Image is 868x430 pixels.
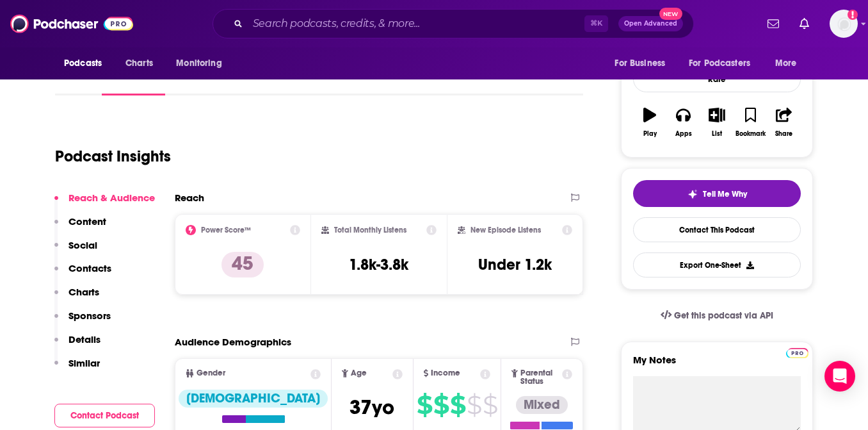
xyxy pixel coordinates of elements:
h2: Reach [175,192,204,204]
h2: Total Monthly Listens [334,226,406,235]
span: $ [417,395,432,415]
span: $ [483,395,497,415]
button: tell me why sparkleTell Me Why [633,180,801,207]
img: Podchaser - Follow, Share and Rate Podcasts [10,12,133,36]
span: 37 yo [350,395,394,420]
button: Similar [54,357,100,381]
span: Tell Me Why [703,189,747,199]
a: About [55,66,84,95]
span: Monitoring [176,54,221,72]
span: Age [351,369,367,377]
div: Search podcasts, credits, & more... [213,9,694,38]
span: Open Advanced [624,21,677,27]
p: Contacts [68,262,111,274]
button: Reach & Audience [54,192,155,215]
span: Gender [197,369,225,377]
img: tell me why sparkle [687,189,698,199]
button: Bookmark [734,99,767,145]
span: Charts [125,54,153,72]
button: Play [633,99,666,145]
a: Show notifications dropdown [762,13,784,35]
span: $ [433,395,449,415]
button: Show profile menu [830,10,858,38]
label: My Notes [633,354,801,376]
button: Contacts [54,262,111,286]
a: Show notifications dropdown [794,13,814,35]
a: Get this podcast via API [650,300,784,331]
a: Credits1 [319,66,365,95]
p: Sponsors [68,310,111,322]
button: Social [54,239,97,263]
button: open menu [680,51,769,76]
h3: 1.8k-3.8k [349,255,408,274]
button: open menu [55,51,118,76]
h3: Under 1.2k [478,255,552,274]
button: Details [54,333,100,357]
a: Similar [433,66,465,95]
div: [DEMOGRAPHIC_DATA] [179,390,328,408]
span: ⌘ K [584,15,608,32]
span: New [659,8,682,20]
span: For Business [615,54,665,72]
p: Details [68,333,100,345]
button: Share [768,99,801,145]
p: Social [68,239,97,251]
a: Charts [117,51,161,76]
button: Charts [54,286,99,310]
a: Contact This Podcast [633,217,801,242]
p: 45 [221,252,264,277]
svg: Add a profile image [848,10,858,20]
span: Get this podcast via API [674,310,773,321]
a: Episodes145 [183,66,246,95]
h2: Audience Demographics [175,336,291,348]
p: Reach & Audience [68,192,155,204]
h1: Podcast Insights [55,147,171,166]
a: Reviews [264,66,301,95]
a: Pro website [786,346,808,358]
span: Parental Status [520,369,560,386]
button: open menu [606,51,681,76]
span: Logged in as heidi.egloff [830,10,858,38]
div: Share [775,130,792,138]
a: Lists1 [383,66,415,95]
h2: Power Score™ [201,226,251,235]
div: Bookmark [735,130,766,138]
span: Income [431,369,460,377]
p: Content [68,215,106,227]
p: Charts [68,286,99,298]
div: List [712,130,722,138]
div: Apps [675,130,692,138]
div: Play [643,130,657,138]
span: $ [467,395,481,415]
img: Podchaser Pro [786,348,808,358]
span: More [775,54,797,72]
input: Search podcasts, credits, & more... [248,13,584,34]
button: Apps [666,99,700,145]
div: Mixed [516,396,568,414]
button: List [700,99,734,145]
span: $ [450,395,465,415]
p: Similar [68,357,100,369]
div: Open Intercom Messenger [824,361,855,392]
img: User Profile [830,10,858,38]
a: InsightsPodchaser Pro [102,66,165,95]
button: open menu [167,51,238,76]
button: Sponsors [54,310,111,333]
button: Content [54,215,106,239]
span: For Podcasters [689,54,750,72]
button: Contact Podcast [54,404,155,427]
button: Open AdvancedNew [618,16,683,31]
h2: New Episode Listens [470,226,541,235]
button: open menu [766,51,813,76]
span: Podcasts [64,54,102,72]
button: Export One-Sheet [633,252,801,277]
